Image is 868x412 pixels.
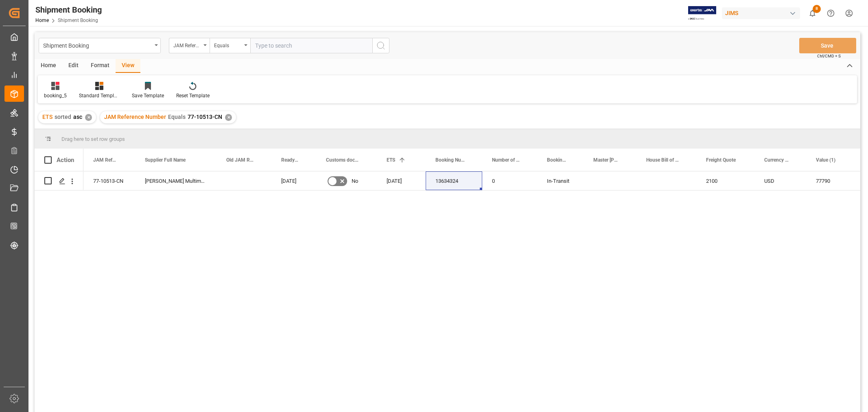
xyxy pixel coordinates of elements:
[169,38,210,53] button: open menu
[116,59,140,73] div: View
[646,157,679,163] span: House Bill of Lading Number
[62,59,85,73] div: Edit
[145,157,186,163] span: Supplier Full Name
[57,156,74,164] div: Action
[547,172,574,191] div: In-Transit
[764,157,789,163] span: Currency (freight quote)
[43,40,152,50] div: Shipment Booking
[85,59,116,73] div: Format
[281,157,299,163] span: Ready Date
[79,92,120,99] div: Standard Templates
[722,5,803,21] button: JIMS
[250,38,372,53] input: Type to search
[435,157,465,163] span: Booking Number
[482,171,537,190] div: 0
[61,136,125,142] span: Drag here to set row groups
[226,157,254,163] span: Old JAM Reference Number
[35,59,62,73] div: Home
[813,5,821,13] span: 8
[132,92,164,99] div: Save Template
[73,114,82,120] span: asc
[214,40,242,49] div: Equals
[188,114,222,120] span: 77-10513-CN
[547,157,566,163] span: Booking Status
[104,114,166,120] span: JAM Reference Number
[35,4,102,16] div: Shipment Booking
[377,171,426,190] div: [DATE]
[85,114,92,121] div: ✕
[803,4,822,22] button: show 8 new notifications
[754,171,806,190] div: USD
[168,114,186,120] span: Equals
[55,114,71,120] span: sorted
[688,6,716,20] img: Exertis%20JAM%20-%20Email%20Logo.jpg_1722504956.jpg
[387,157,395,163] span: ETS
[326,157,360,163] span: Customs documents sent to broker
[135,171,216,190] div: [PERSON_NAME] Multimedia [GEOGRAPHIC_DATA]
[822,4,840,22] button: Help Center
[593,157,619,163] span: Master [PERSON_NAME] of Lading Number
[806,171,855,190] div: 77790
[706,157,736,163] span: Freight Quote
[426,171,482,190] div: 13634324
[39,38,161,53] button: open menu
[696,171,754,190] div: 2100
[492,157,520,163] span: Number of Containers
[817,53,841,59] span: Ctrl/CMD + S
[35,171,83,191] div: Press SPACE to select this row.
[225,114,232,121] div: ✕
[173,40,201,49] div: JAM Reference Number
[35,18,49,23] a: Home
[372,38,389,53] button: search button
[83,171,135,190] div: 77-10513-CN
[816,157,835,163] span: Value (1)
[722,7,800,19] div: JIMS
[44,92,67,99] div: booking_5
[176,92,210,99] div: Reset Template
[210,38,250,53] button: open menu
[271,171,316,190] div: [DATE]
[799,38,856,53] button: Save
[352,172,358,191] span: No
[93,157,118,163] span: JAM Reference Number
[42,114,52,120] span: ETS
